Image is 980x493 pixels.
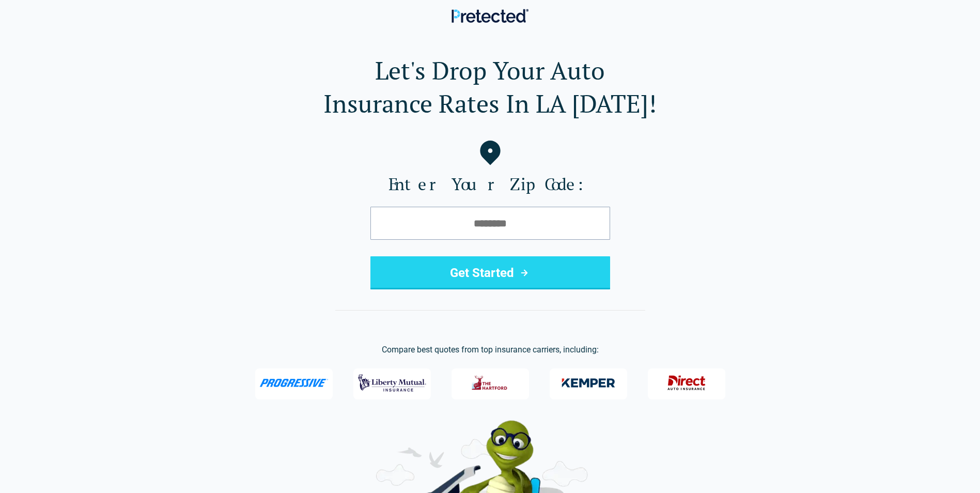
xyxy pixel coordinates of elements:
img: Progressive [259,379,329,387]
h1: Let's Drop Your Auto Insurance Rates In LA [DATE]! [17,54,963,120]
img: Pretected [452,9,528,23]
label: Enter Your Zip Code: [17,174,963,194]
img: Kemper [554,369,623,396]
img: Direct General [661,369,712,396]
img: Liberty Mutual [358,369,426,396]
button: Get Started [370,256,610,289]
p: Compare best quotes from top insurance carriers, including: [17,344,963,356]
img: The Hartford [465,369,516,396]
